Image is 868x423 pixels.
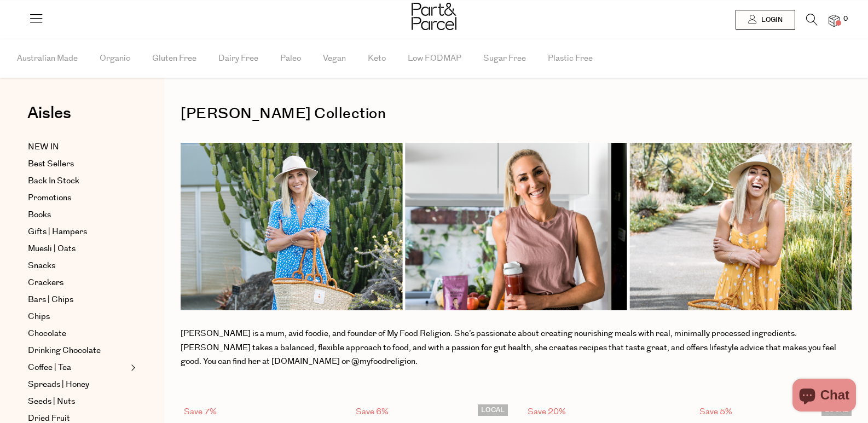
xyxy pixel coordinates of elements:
[28,395,75,408] span: Seeds | Nuts
[524,404,569,419] div: Save 20%
[28,344,101,357] span: Drinking Chocolate
[28,361,128,374] a: Coffee | Tea
[28,327,128,340] a: Chocolate
[152,39,196,78] span: Gluten Free
[218,39,258,78] span: Dairy Free
[28,327,66,340] span: Chocolate
[181,101,852,126] h1: [PERSON_NAME] Collection
[789,379,859,414] inbox-online-store-chat: Shopify online store chat
[27,105,71,132] a: Aisles
[412,3,456,30] img: Part&Parcel
[28,192,71,205] span: Promotions
[28,310,50,323] span: Chips
[28,310,128,323] a: Chips
[28,293,73,306] span: Bars | Chips
[100,39,130,78] span: Organic
[28,225,128,239] a: Gifts | Hampers
[28,158,128,171] a: Best Sellers
[696,404,736,419] div: Save 5%
[323,39,346,78] span: Vegan
[28,141,128,154] a: NEW IN
[548,39,593,78] span: Plastic Free
[28,242,76,256] span: Muesli | Oats
[181,143,852,311] img: Collection_Cove_Template_for_P_P_Website_7baefd22-078f-404b-a7d2-b73ea65393d7_2048x600_crop_top.png
[28,175,79,188] span: Back In Stock
[483,39,526,78] span: Sugar Free
[181,404,220,419] div: Save 7%
[28,175,128,188] a: Back In Stock
[28,225,87,239] span: Gifts | Hampers
[408,39,461,78] span: Low FODMAP
[28,378,128,391] a: Spreads | Honey
[128,361,136,374] button: Expand/Collapse Coffee | Tea
[28,192,128,205] a: Promotions
[280,39,301,78] span: Paleo
[28,361,71,374] span: Coffee | Tea
[28,344,128,357] a: Drinking Chocolate
[368,39,386,78] span: Keto
[28,276,63,289] span: Crackers
[28,208,51,222] span: Books
[28,208,128,222] a: Books
[28,259,128,273] a: Snacks
[181,327,852,369] p: [PERSON_NAME] is a mum, avid foodie, and founder of My Food Religion. She’s passionate about crea...
[478,404,508,416] span: LOCAL
[17,39,78,78] span: Australian Made
[28,293,128,306] a: Bars | Chips
[28,158,74,171] span: Best Sellers
[841,14,850,24] span: 0
[28,242,128,256] a: Muesli | Oats
[28,141,59,154] span: NEW IN
[28,395,128,408] a: Seeds | Nuts
[27,101,71,125] span: Aisles
[829,15,840,26] a: 0
[352,404,392,419] div: Save 6%
[28,378,89,391] span: Spreads | Honey
[28,276,128,289] a: Crackers
[736,10,795,30] a: Login
[28,259,55,273] span: Snacks
[759,15,783,25] span: Login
